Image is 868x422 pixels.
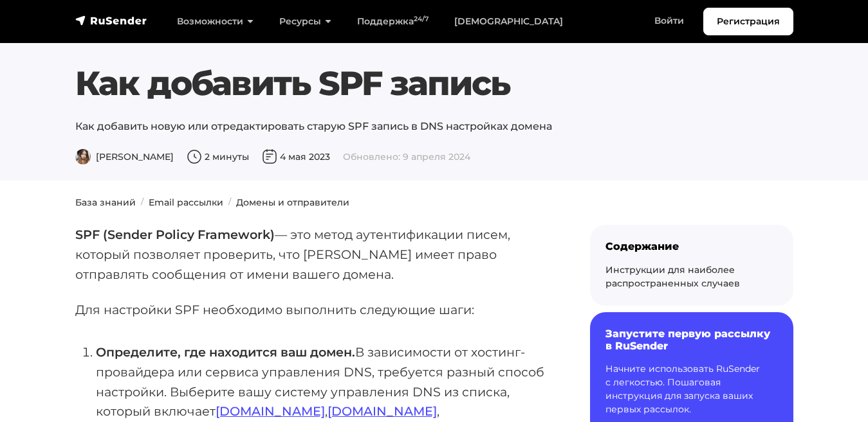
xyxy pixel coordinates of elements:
p: Для настройки SPF необходимо выполнить следующие шаги: [75,300,549,320]
a: Возможности [164,8,266,35]
a: Поддержка24/7 [344,8,441,35]
strong: SPF (Sender Policy Framework) [75,227,275,242]
a: Войти [642,8,697,34]
div: Содержание [605,240,778,252]
h6: Запустите первую рассылку в RuSender [605,328,778,352]
sup: 24/7 [414,15,429,23]
a: [DOMAIN_NAME] [328,403,437,419]
h1: Как добавить SPF запись [75,64,793,103]
p: — это метод аутентификации писем, который позволяет проверить, что [PERSON_NAME] имеет право отпр... [75,225,549,284]
span: Обновлено: 9 апреля 2024 [343,151,470,163]
span: 2 минуты [187,151,249,163]
strong: Определите, где находится ваш домен. [96,344,355,360]
a: Инструкции для наиболее распространенных случаев [605,264,740,289]
p: Как добавить новую или отредактировать старую SPF запись в DNS настройках домена [75,119,793,134]
a: Домены и отправители [236,197,349,208]
a: Регистрация [703,8,793,35]
a: Email рассылки [149,197,223,208]
span: [PERSON_NAME] [75,151,174,163]
a: [DEMOGRAPHIC_DATA] [441,8,576,35]
img: RuSender [75,14,147,27]
a: Ресурсы [266,8,344,35]
a: [DOMAIN_NAME] [216,403,325,419]
nav: breadcrumb [68,196,801,209]
img: Время чтения [187,149,202,164]
img: Дата публикации [262,149,277,164]
span: 4 мая 2023 [262,151,330,163]
a: База знаний [75,197,136,208]
p: Начните использовать RuSender с легкостью. Пошаговая инструкция для запуска ваших первых рассылок. [605,362,778,416]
